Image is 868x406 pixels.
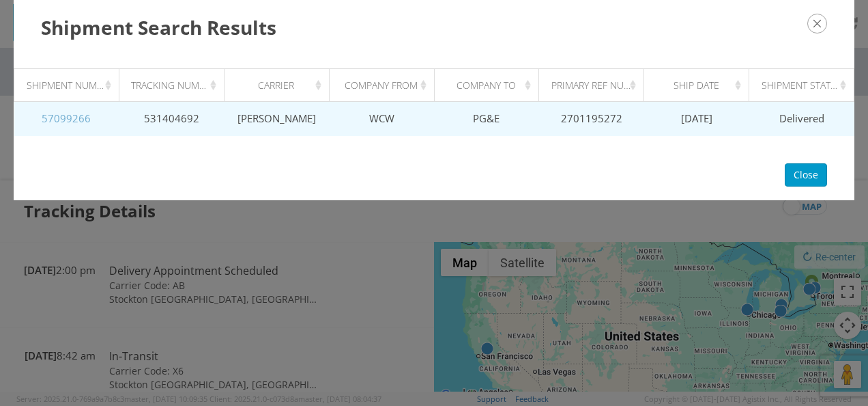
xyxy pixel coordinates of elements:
[551,79,639,92] div: Primary Ref Number
[779,111,824,125] span: Delivered
[131,79,219,92] div: Tracking Number
[539,102,644,136] td: 2701195272
[762,79,850,92] div: Shipment Status
[236,79,324,92] div: Carrier
[681,111,712,125] span: [DATE]
[446,79,534,92] div: Company To
[656,79,744,92] div: Ship Date
[785,163,827,187] button: Close
[119,102,224,136] td: 531404692
[329,102,434,136] td: WCW
[41,14,827,41] h3: Shipment Search Results
[434,102,539,136] td: PG&E
[27,79,115,92] div: Shipment Number
[341,79,429,92] div: Company From
[224,102,329,136] td: [PERSON_NAME]
[42,111,91,125] a: 57099266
